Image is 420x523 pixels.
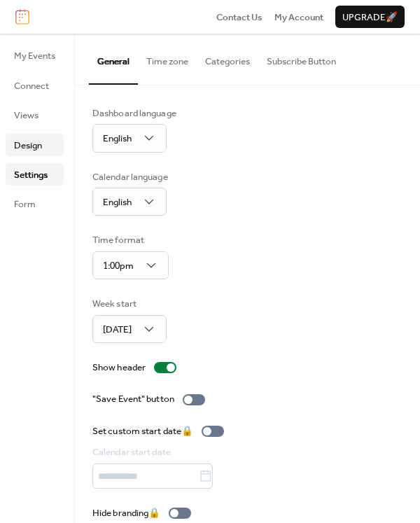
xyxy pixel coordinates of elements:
[103,257,134,275] span: 1:00pm
[14,197,36,211] span: Form
[216,10,262,24] a: Contact Us
[92,106,176,120] div: Dashboard language
[138,34,197,83] button: Time zone
[103,130,132,148] span: English
[92,297,164,311] div: Week start
[274,11,323,25] span: My Account
[14,139,42,153] span: Design
[6,74,64,97] a: Connect
[92,233,166,247] div: Time format
[103,321,132,339] span: [DATE]
[14,79,49,93] span: Connect
[14,168,48,182] span: Settings
[92,361,146,375] div: Show header
[92,170,168,184] div: Calendar language
[197,34,258,83] button: Categories
[335,6,405,28] button: Upgrade🚀
[342,11,398,25] span: Upgrade 🚀
[274,10,323,24] a: My Account
[89,34,138,84] button: General
[14,49,55,63] span: My Events
[6,193,64,215] a: Form
[103,193,132,211] span: English
[6,163,64,186] a: Settings
[14,109,38,123] span: Views
[258,34,344,83] button: Subscribe Button
[6,134,64,156] a: Design
[6,104,64,126] a: Views
[92,392,174,406] div: "Save Event" button
[216,11,262,25] span: Contact Us
[6,44,64,67] a: My Events
[15,9,29,25] img: logo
